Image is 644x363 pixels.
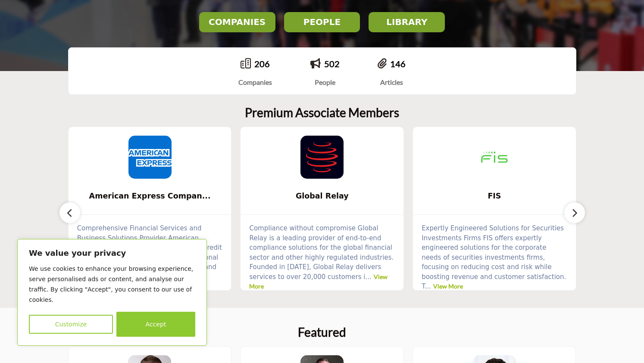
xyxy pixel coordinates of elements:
a: Global Relay [241,185,403,208]
div: People [310,77,340,87]
p: We value your privacy [29,248,195,258]
button: COMPANIES [199,12,275,32]
div: Articles [378,77,406,87]
div: Companies [238,77,272,87]
a: 146 [390,59,406,69]
b: Global Relay [253,185,391,208]
p: Expertly Engineered Solutions for Securities Investments Firms FIS offers expertly engineered sol... [422,223,567,292]
button: Customize [29,315,113,334]
span: American Express Compan... [81,190,219,202]
span: ... [425,282,431,290]
span: FIS [426,190,563,202]
p: We use cookies to enhance your browsing experience, serve personalised ads or content, and analys... [29,264,195,305]
img: FIS [473,136,516,179]
h2: Featured [298,325,346,340]
img: Global Relay [300,136,344,179]
img: American Express Company [128,136,172,179]
span: Global Relay [253,190,391,202]
a: FIS [413,185,576,208]
a: View More [249,273,387,290]
span: ... [365,273,371,281]
button: Accept [116,312,195,337]
h2: LIBRARY [371,17,442,27]
a: 502 [324,59,340,69]
h2: PEOPLE [287,17,358,27]
a: American Express Compan... [69,185,231,208]
p: Comprehensive Financial Services and Business Solutions Provider American Express offers world-cl... [77,223,223,292]
b: American Express Company [81,185,219,208]
button: LIBRARY [369,12,445,32]
button: PEOPLE [284,12,360,32]
a: 206 [254,59,270,69]
h2: COMPANIES [202,17,273,27]
b: FIS [426,185,563,208]
p: Compliance without compromise Global Relay is a leading provider of end-to-end compliance solutio... [249,223,395,292]
a: View More [433,282,463,290]
h2: Premium Associate Members [245,105,399,120]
